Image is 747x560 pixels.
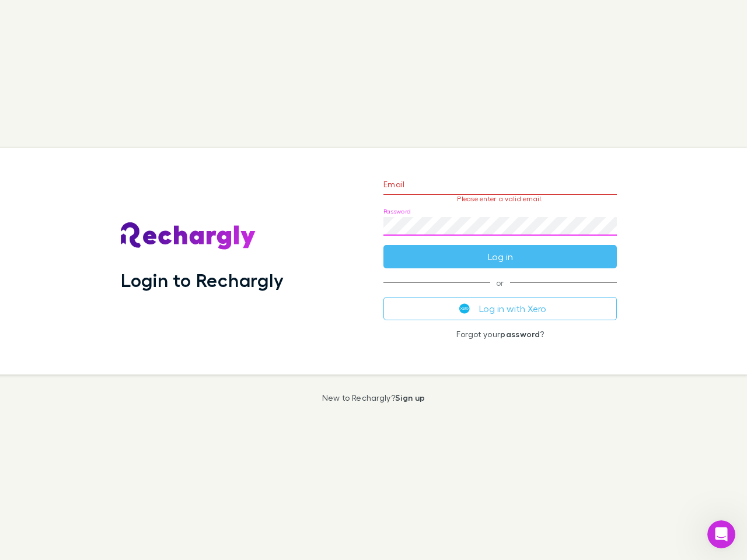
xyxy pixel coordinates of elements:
[383,207,411,216] label: Password
[383,195,617,203] p: Please enter a valid email.
[459,303,470,314] img: Xero's logo
[322,393,425,402] p: New to Rechargly?
[500,329,540,339] a: password
[707,520,735,548] iframe: Intercom live chat
[121,269,284,291] h1: Login to Rechargly
[395,393,425,402] a: Sign up
[383,245,617,268] button: Log in
[121,222,256,250] img: Rechargly's Logo
[383,297,617,320] button: Log in with Xero
[383,330,617,339] p: Forgot your ?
